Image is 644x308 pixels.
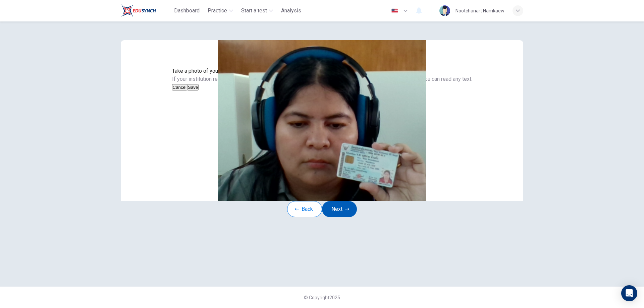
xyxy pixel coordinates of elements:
[174,7,200,15] span: Dashboard
[121,4,171,17] a: Train Test logo
[208,7,227,15] span: Practice
[205,5,236,17] button: Practice
[390,8,399,13] img: en
[121,4,156,17] img: Train Test logo
[322,201,357,217] button: Next
[621,285,637,301] div: Open Intercom Messenger
[171,5,202,17] button: Dashboard
[241,7,267,15] span: Start a test
[278,5,304,17] button: Analysis
[439,5,450,16] img: Profile picture
[455,7,504,15] div: Nootchanart Namkaew
[281,7,301,15] span: Analysis
[121,40,523,201] img: preview screemshot
[304,295,340,300] span: © Copyright 2025
[287,201,322,217] button: Back
[238,5,276,17] button: Start a test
